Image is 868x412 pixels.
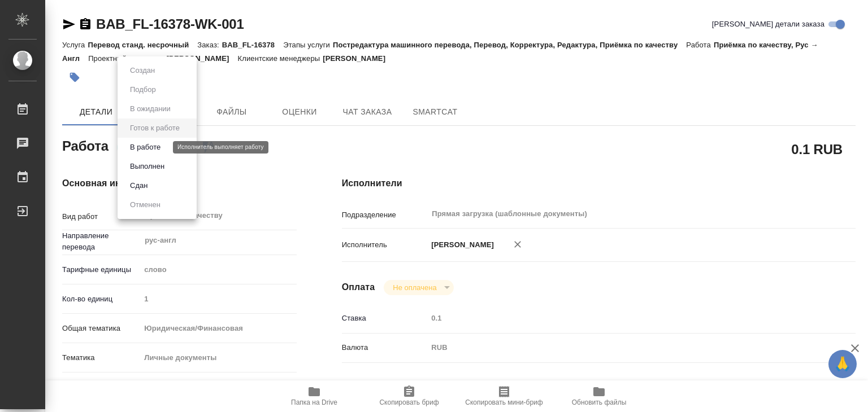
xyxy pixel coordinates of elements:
[127,103,174,115] button: В ожидании
[127,122,183,134] button: Готов к работе
[127,160,168,173] button: Выполнен
[127,64,158,77] button: Создан
[127,199,164,211] button: Отменен
[127,84,159,96] button: Подбор
[127,141,164,154] button: В работе
[127,179,151,192] button: Сдан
